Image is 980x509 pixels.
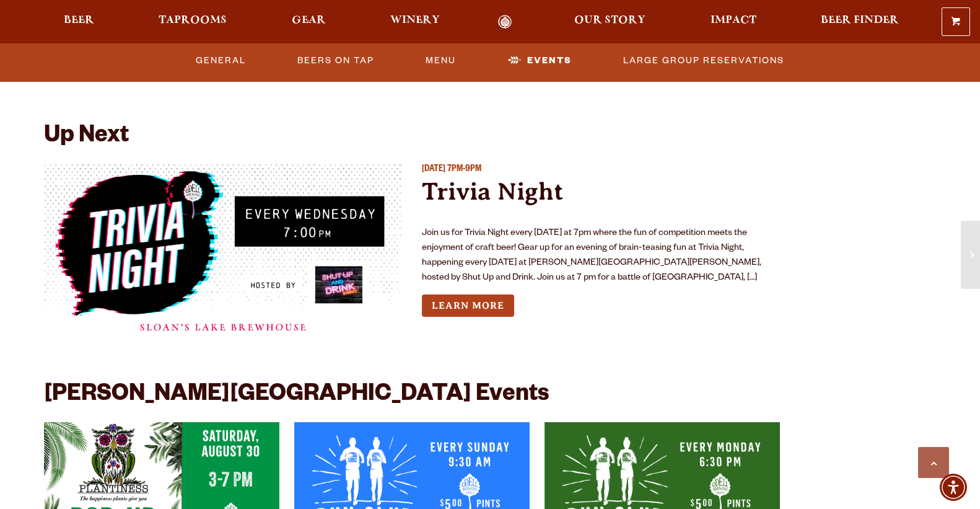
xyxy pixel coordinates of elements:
[44,164,402,343] a: View event details
[940,474,967,501] div: Accessibility Menu
[618,46,789,75] a: Large Group Reservations
[390,15,440,25] span: Winery
[292,46,379,75] a: Beers On Tap
[821,15,899,25] span: Beer Finder
[284,15,334,29] a: Gear
[44,124,129,151] h2: Up Next
[159,15,227,25] span: Taprooms
[503,46,577,75] a: Events
[422,177,564,205] a: Trivia Night
[292,15,326,25] span: Gear
[382,15,448,29] a: Winery
[574,15,645,25] span: Our Story
[918,447,949,478] a: Scroll to top
[422,294,514,317] a: Learn more about Trivia Night
[64,15,94,25] span: Beer
[711,15,756,25] span: Impact
[813,15,907,29] a: Beer Finder
[566,15,654,29] a: Our Story
[44,383,549,410] h2: [PERSON_NAME][GEOGRAPHIC_DATA] Events
[702,15,764,29] a: Impact
[481,15,528,29] a: Odell Home
[422,226,780,286] p: Join us for Trivia Night every [DATE] at 7pm where the fun of competition meets the enjoyment of ...
[151,15,235,29] a: Taprooms
[191,46,251,75] a: General
[421,46,461,75] a: Menu
[447,165,481,175] span: 7PM-9PM
[56,15,102,29] a: Beer
[422,165,445,175] span: [DATE]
